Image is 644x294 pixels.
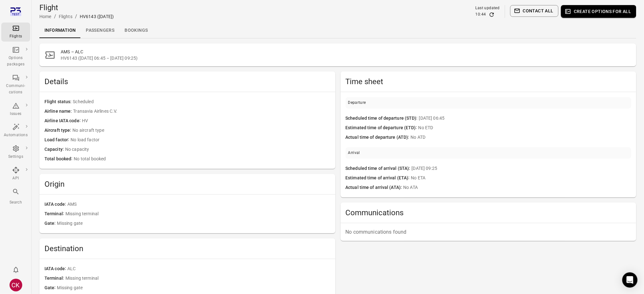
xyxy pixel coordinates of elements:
[44,117,82,124] span: Airline IATA code
[44,179,330,189] h2: Origin
[44,98,73,105] span: Flight status
[346,77,632,87] h2: Time sheet
[44,220,57,227] span: Gate
[1,100,30,119] a: Issues
[1,143,30,162] a: Settings
[39,3,114,13] h1: Flight
[561,5,636,18] button: Create options for all
[346,134,411,141] span: Actual time of departure (ATD)
[61,55,631,61] span: HV6143 ([DATE] 06:45 – [DATE] 09:25)
[74,156,330,163] span: No total booked
[67,265,330,272] span: ALC
[489,11,495,18] button: Refresh data
[418,124,631,131] span: No ETD
[510,5,559,17] button: Contact all
[346,165,412,172] span: Scheduled time of arrival (STA)
[44,77,330,87] h2: Details
[348,150,360,156] div: Arrival
[72,127,330,134] span: No aircraft type
[10,279,22,291] div: CK
[419,115,631,122] span: [DATE] 06:45
[65,275,330,282] span: Missing terminal
[61,49,631,55] h2: AMS – ALC
[346,124,418,131] span: Estimated time of departure (ETD)
[346,115,419,122] span: Scheduled time of departure (STD)
[403,184,631,191] span: No ATA
[1,121,30,140] a: Automations
[346,228,632,236] p: No communications found
[54,13,56,20] li: /
[39,13,114,20] nav: Breadcrumbs
[57,220,330,227] span: Missing gate
[81,23,119,38] a: Passengers
[57,284,330,291] span: Missing gate
[44,156,74,163] span: Total booked
[80,13,114,20] div: HV6143 ([DATE])
[44,244,330,254] h2: Destination
[71,137,330,144] span: No load factor
[1,44,30,70] a: Options packages
[59,14,72,19] a: Flights
[4,55,28,68] div: Options packages
[7,276,25,294] button: Christine Kaducova
[39,23,636,38] div: Local navigation
[44,210,65,217] span: Terminal
[65,146,330,153] span: No capacity
[1,186,30,207] button: Search
[44,201,67,208] span: IATA code
[476,5,500,11] div: Last updated
[4,154,28,160] div: Settings
[82,117,330,124] span: HV
[476,11,486,18] div: 10:44
[1,72,30,97] a: Communi-cations
[4,111,28,117] div: Issues
[346,184,403,191] span: Actual time of arrival (ATA)
[346,208,632,218] h2: Communications
[44,108,73,115] span: Airline name
[44,284,57,291] span: Gate
[39,23,81,38] a: Information
[4,175,28,182] div: API
[44,146,65,153] span: Capacity
[73,108,330,115] span: Transavia Airlines C.V.
[412,165,631,172] span: [DATE] 09:25
[10,264,22,276] button: Notifications
[4,33,28,40] div: Flights
[4,199,28,206] div: Search
[4,132,28,138] div: Automations
[39,14,51,19] a: Home
[44,127,72,134] span: Aircraft type
[622,272,638,288] div: Open Intercom Messenger
[65,210,330,217] span: Missing terminal
[73,98,330,105] span: Scheduled
[119,23,153,38] a: Bookings
[44,137,71,144] span: Load factor
[348,100,366,106] div: Departure
[4,83,28,96] div: Communi-cations
[411,134,631,141] span: No ATD
[67,201,330,208] span: AMS
[411,175,631,182] span: No ETA
[75,13,77,20] li: /
[346,175,411,182] span: Estimated time of arrival (ETA)
[44,275,65,282] span: Terminal
[44,265,67,272] span: IATA code
[1,23,30,42] a: Flights
[1,164,30,184] a: API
